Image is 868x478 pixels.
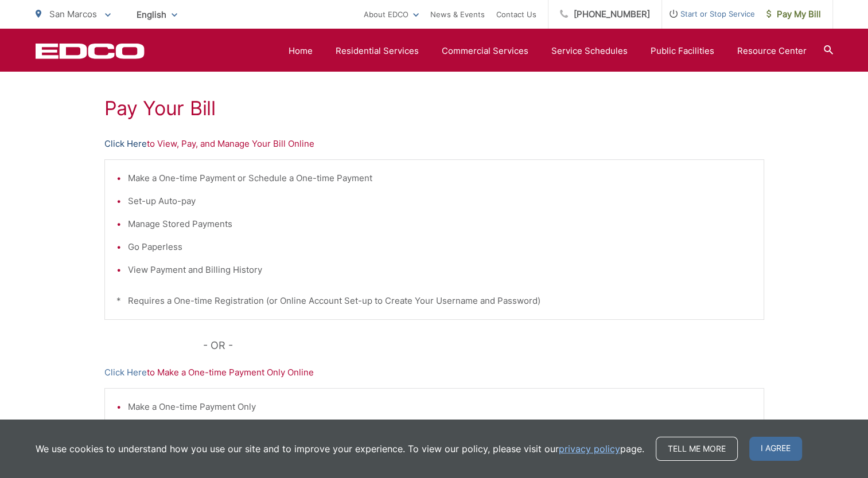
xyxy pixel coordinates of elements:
h1: Pay Your Bill [104,97,764,120]
a: Contact Us [496,7,536,21]
li: Make a One-time Payment Only [128,400,752,414]
li: Set-up Auto-pay [128,194,752,208]
p: - OR - [203,337,764,354]
a: privacy policy [559,442,620,456]
a: EDCD logo. Return to the homepage. [36,43,145,59]
a: Commercial Services [442,44,528,58]
p: to View, Pay, and Manage Your Bill Online [104,137,764,151]
span: San Marcos [49,9,97,19]
a: Service Schedules [551,44,628,58]
a: About EDCO [364,7,419,21]
span: Pay My Bill [766,7,821,21]
a: Resource Center [737,44,807,58]
p: to Make a One-time Payment Only Online [104,366,764,379]
p: We use cookies to understand how you use our site and to improve your experience. To view our pol... [36,442,644,456]
span: English [128,5,186,25]
a: Residential Services [336,44,419,58]
a: Click Here [104,366,147,379]
li: Manage Stored Payments [128,217,752,231]
a: Click Here [104,137,147,151]
a: News & Events [430,7,485,21]
a: Tell me more [656,437,738,461]
li: View Payment and Billing History [128,263,752,277]
a: Home [289,44,313,58]
a: Public Facilities [651,44,714,58]
li: Go Paperless [128,240,752,254]
li: Make a One-time Payment or Schedule a One-time Payment [128,171,752,185]
p: * Requires a One-time Registration (or Online Account Set-up to Create Your Username and Password) [116,294,752,308]
span: I agree [749,437,802,461]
